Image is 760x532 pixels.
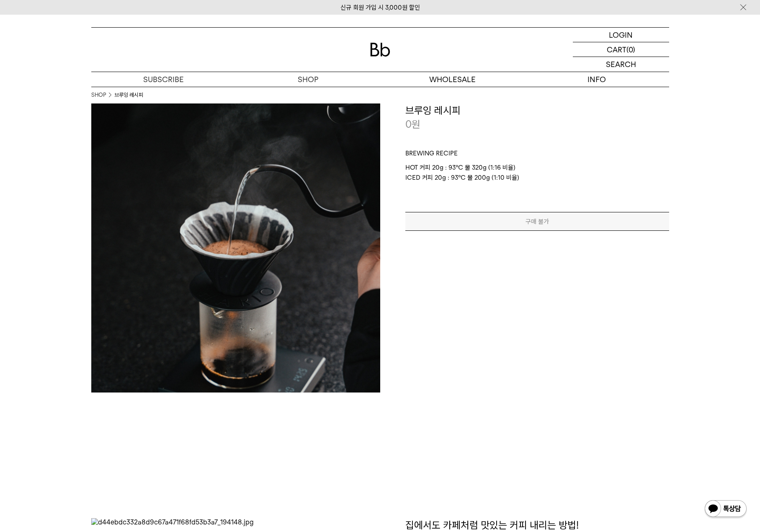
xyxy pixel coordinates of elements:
[380,72,525,87] p: WHOLESALE
[91,103,380,393] img: 브루잉 레시피
[609,28,633,42] p: LOGIN
[370,43,390,57] img: 로고
[606,57,636,72] p: SEARCH
[405,163,669,183] p: HOT 커피 20g : 93℃ 물 320g (1:16 비율) ICED 커피 20g : 93℃ 물 200g (1:10 비율)
[626,42,635,57] p: (0)
[525,72,669,87] p: INFO
[114,91,143,99] li: 브루잉 레시피
[412,118,420,130] span: 원
[607,42,626,57] p: CART
[91,72,236,87] a: SUBSCRIBE
[91,518,254,526] img: d44ebdc332a8d9c67a471f68fd53b3a7_194148.jpg
[405,212,669,231] button: 구매 불가
[340,4,420,11] a: 신규 회원 가입 시 3,000원 할인
[91,91,106,99] a: SHOP
[573,28,669,42] a: LOGIN
[573,42,669,57] a: CART (0)
[236,72,380,87] a: SHOP
[704,499,747,519] img: 카카오톡 채널 1:1 채팅 버튼
[405,117,420,132] p: 0
[405,103,669,118] h3: 브루잉 레시피
[405,148,669,163] p: BREWING RECIPE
